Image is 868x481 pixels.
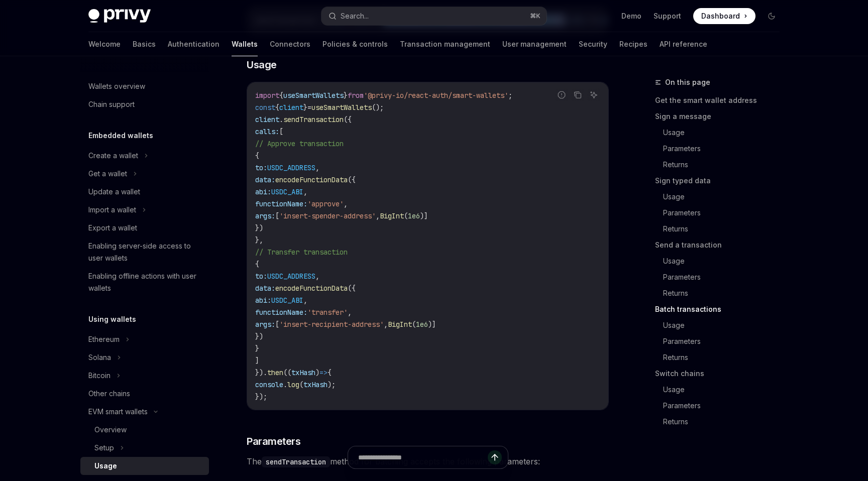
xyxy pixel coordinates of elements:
span: txHash [303,380,328,389]
span: ({ [344,115,352,124]
span: Parameters [247,434,300,448]
div: Ethereum [88,333,120,345]
a: Parameters [663,205,788,221]
span: , [348,308,352,317]
span: ] [255,356,259,365]
div: Usage [94,460,117,472]
h5: Using wallets [88,313,136,325]
div: Setup [94,442,114,454]
button: Ask AI [587,88,600,101]
a: Dashboard [693,8,755,24]
div: Enabling offline actions with user wallets [88,270,203,294]
span: . [279,115,283,124]
div: Search... [341,10,369,22]
a: Transaction management [400,32,490,56]
span: , [376,211,380,220]
a: Overview [80,421,209,439]
div: Enabling server-side access to user wallets [88,240,203,264]
span: 1e6 [416,320,428,329]
span: ( [404,211,408,220]
a: Parameters [663,269,788,285]
a: Enabling server-side access to user wallets [80,237,209,267]
span: => [319,368,328,377]
span: 'transfer' [307,308,348,317]
a: Export a wallet [80,219,209,237]
a: Batch transactions [655,301,788,317]
span: { [275,103,279,112]
span: { [279,91,283,100]
button: Copy the contents from the code block [571,88,584,101]
span: import [255,91,279,100]
span: from [348,91,364,100]
span: 'insert-spender-address' [279,211,376,220]
span: useSmartWallets [283,91,344,100]
a: Returns [663,414,788,430]
span: encodeFunctionData [275,284,348,293]
a: Security [579,32,607,56]
a: Sign typed data [655,173,788,189]
span: { [255,151,259,160]
a: Usage [663,125,788,141]
a: Returns [663,349,788,366]
a: Get the smart wallet address [655,92,788,108]
div: Solana [88,351,111,364]
span: args: [255,211,275,220]
a: Wallets overview [80,77,209,95]
span: }, [255,235,263,245]
span: }) [255,332,263,341]
span: ( [412,320,416,329]
span: console [255,380,283,389]
span: ( [299,380,303,389]
span: )] [428,320,436,329]
span: 'insert-recipient-address' [279,320,384,329]
span: data: [255,175,275,184]
a: Returns [663,157,788,173]
a: Send a transaction [655,237,788,253]
span: log [287,380,299,389]
div: Update a wallet [88,186,140,198]
span: calls: [255,127,279,136]
span: ({ [348,175,356,184]
span: ⌘ K [530,12,540,20]
span: abi: [255,187,271,196]
span: [ [279,127,283,136]
button: Send message [488,450,502,464]
button: Toggle dark mode [764,8,780,24]
div: Overview [94,424,127,436]
a: Parameters [663,333,788,349]
span: BigInt [380,211,404,220]
img: dark logo [88,9,151,23]
span: sendTransaction [283,115,344,124]
span: client [255,115,279,124]
span: USDC_ADDRESS [267,272,315,281]
a: Switch chains [655,366,788,382]
span: // Approve transaction [255,139,344,148]
div: Get a wallet [88,168,127,180]
div: Import a wallet [88,204,136,216]
a: Support [654,11,681,21]
a: Connectors [270,32,310,56]
span: args: [255,320,275,329]
span: const [255,103,275,112]
span: = [307,103,311,112]
span: , [344,199,348,208]
a: Usage [80,457,209,475]
span: to: [255,272,267,281]
span: client [279,103,303,112]
a: Recipes [619,32,647,56]
span: [ [275,211,279,220]
span: functionName: [255,308,307,317]
span: }). [255,368,267,377]
a: Enabling offline actions with user wallets [80,267,209,297]
span: 'approve' [307,199,344,208]
span: ({ [348,284,356,293]
a: Returns [663,221,788,237]
span: '@privy-io/react-auth/smart-wallets' [364,91,508,100]
a: Policies & controls [322,32,388,56]
button: Search...⌘K [321,7,547,25]
a: Authentication [168,32,220,56]
a: Chain support [80,95,209,113]
a: User management [502,32,567,56]
span: USDC_ABI [271,296,303,305]
div: Chain support [88,98,135,110]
